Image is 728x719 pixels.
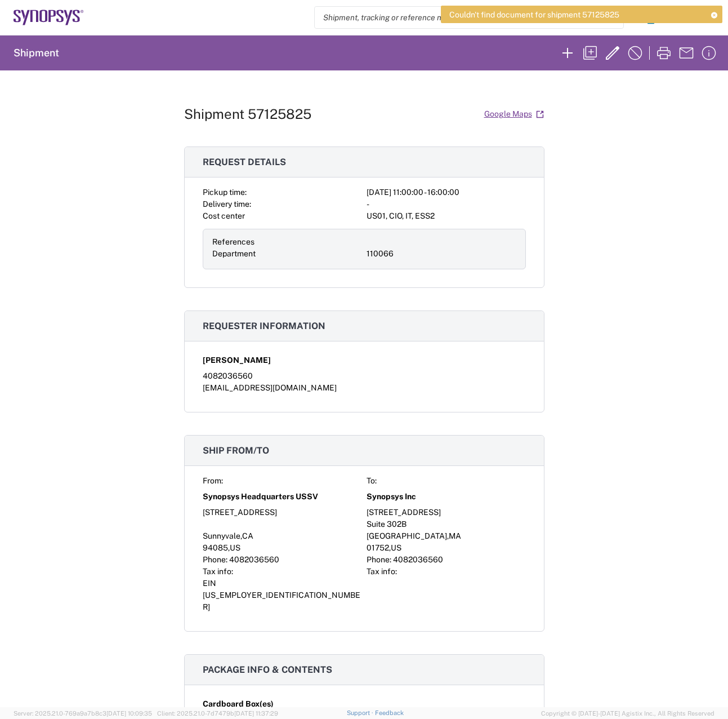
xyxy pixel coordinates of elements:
span: Phone: [367,555,391,564]
span: Request details [203,157,286,167]
span: Tax info: [367,567,397,576]
span: Synopsys Inc [367,491,416,503]
span: References [212,237,254,246]
span: 4082036560 [393,555,443,564]
span: [DATE] 10:09:35 [106,710,152,717]
a: Google Maps [484,104,544,124]
div: US01, CIO, IT, ESS2 [367,210,526,222]
span: Sunnyvale [203,531,240,540]
span: Server: 2025.21.0-769a9a7b8c3 [14,710,152,717]
span: Phone: [203,555,227,564]
span: Cost center [203,211,245,220]
span: Cardboard Box(es) [203,698,274,710]
div: [EMAIL_ADDRESS][DOMAIN_NAME] [203,382,526,394]
input: Shipment, tracking or reference number [315,7,606,28]
span: Ship from/to [203,445,269,456]
div: [DATE] 11:00:00 - 16:00:00 [367,187,526,198]
span: , [228,543,230,552]
span: Requester information [203,321,325,331]
div: 110066 [367,248,516,260]
span: , [447,531,449,540]
span: To: [367,476,377,485]
span: US [391,543,401,552]
span: 94085 [203,543,228,552]
div: [STREET_ADDRESS] [203,507,362,518]
span: US [230,543,240,552]
div: 4082036560 [203,370,526,382]
a: Support [347,709,375,716]
span: , [389,543,391,552]
span: Pickup time: [203,188,247,197]
span: 01752 [367,543,389,552]
span: [US_EMPLOYER_IDENTIFICATION_NUMBER] [203,591,360,611]
span: CA [242,531,253,540]
span: Package info & contents [203,664,332,675]
span: Delivery time: [203,199,251,208]
div: - [367,198,526,210]
a: Feedback [375,709,404,716]
h1: Shipment 57125825 [184,106,311,122]
span: [PERSON_NAME] [203,354,271,366]
span: , [240,531,242,540]
span: Tax info: [203,567,233,576]
span: Client: 2025.21.0-7d7479b [157,710,278,717]
span: MA [449,531,461,540]
div: Suite 302B [367,518,526,530]
span: [GEOGRAPHIC_DATA] [367,531,447,540]
span: Couldn't find document for shipment 57125825 [449,10,619,20]
span: [DATE] 11:37:29 [234,710,278,717]
span: Synopsys Headquarters USSV [203,491,318,503]
span: EIN [203,579,216,588]
div: Department [212,248,362,260]
div: [STREET_ADDRESS] [367,507,526,518]
h2: Shipment [14,46,59,60]
span: Copyright © [DATE]-[DATE] Agistix Inc., All Rights Reserved [541,708,714,718]
span: 4082036560 [229,555,279,564]
span: From: [203,476,223,485]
